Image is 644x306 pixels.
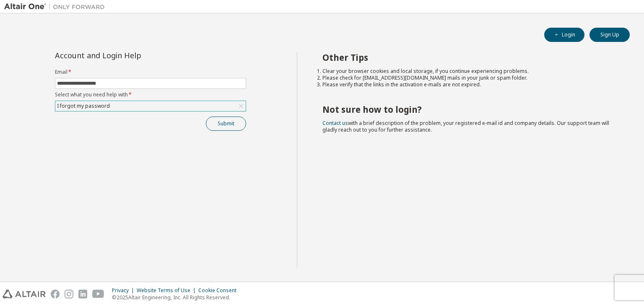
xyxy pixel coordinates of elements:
img: facebook.svg [51,290,60,298]
label: Select what you need help with [55,91,246,98]
li: Please check for [EMAIL_ADDRESS][DOMAIN_NAME] mails in your junk or spam folder. [322,75,615,81]
img: linkedin.svg [78,290,87,298]
div: Website Terms of Use [137,287,198,294]
a: Contact us [322,119,348,127]
h2: Other Tips [322,52,615,63]
h2: Not sure how to login? [322,104,615,115]
img: instagram.svg [65,290,73,298]
div: I forgot my password [55,101,246,111]
button: Sign Up [589,28,630,42]
button: Login [544,28,584,42]
label: Email [55,69,246,75]
button: Submit [206,117,246,131]
p: © 2025 Altair Engineering, Inc. All Rights Reserved. [112,294,241,301]
img: altair_logo.svg [3,290,46,298]
li: Clear your browser cookies and local storage, if you continue experiencing problems. [322,68,615,75]
img: Altair One [4,3,109,11]
div: Privacy [112,287,137,294]
span: with a brief description of the problem, your registered e-mail id and company details. Our suppo... [322,119,609,133]
div: Account and Login Help [55,52,208,59]
img: youtube.svg [92,290,104,298]
div: I forgot my password [56,101,111,111]
li: Please verify that the links in the activation e-mails are not expired. [322,81,615,88]
div: Cookie Consent [198,287,241,294]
